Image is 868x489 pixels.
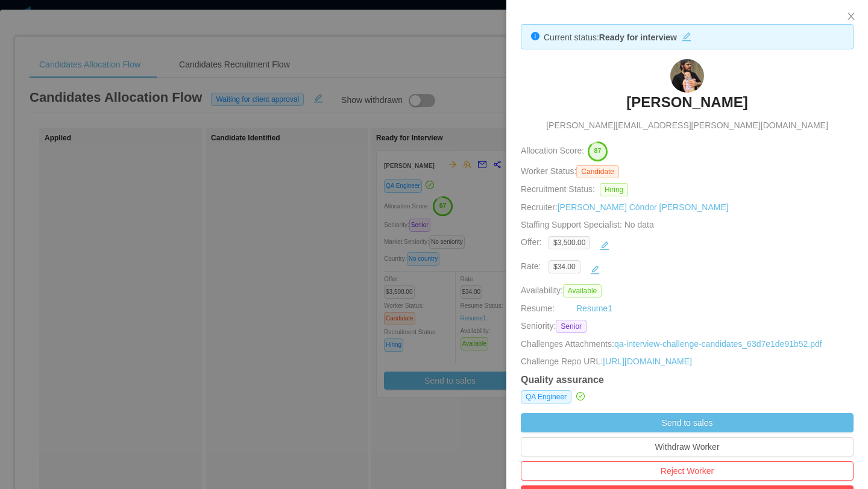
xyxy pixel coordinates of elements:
[521,461,854,481] button: Reject Worker
[594,148,602,155] text: 87
[584,141,608,160] button: 87
[521,413,854,432] button: Send to sales
[521,355,603,368] span: Challenge Repo URL:
[521,320,556,333] span: Seniority:
[531,32,539,40] i: icon: info-circle
[521,375,604,385] strong: Quality assurance
[521,220,654,229] span: Staffing Support Specialist:
[521,285,606,295] span: Availability:
[558,202,729,212] a: [PERSON_NAME] Cóndor [PERSON_NAME]
[521,184,595,194] span: Recruitment Status:
[546,119,828,132] span: [PERSON_NAME][EMAIL_ADDRESS][PERSON_NAME][DOMAIN_NAME]
[521,390,571,403] span: QA Engineer
[576,302,612,315] a: Resume1
[521,146,584,156] span: Allocation Score:
[556,320,587,333] span: Senior
[603,357,692,366] a: [URL][DOMAIN_NAME]
[549,236,590,249] span: $3,500.00
[626,93,747,112] h3: [PERSON_NAME]
[614,339,822,349] a: qa-interview-challenge-candidates_63d7e1de91b52.pdf
[563,284,602,297] span: Available
[600,183,628,196] span: Hiring
[544,33,599,42] span: Current status:
[595,236,614,255] button: icon: edit
[549,260,580,273] span: $34.00
[576,165,619,178] span: Candidate
[576,392,585,400] i: icon: check-circle
[622,220,654,229] span: No data
[670,59,704,93] img: 2df89af0-e152-4ac8-9993-c1d5e918f790_67b781257bd61-90w.png
[846,11,856,21] i: icon: close
[521,304,555,313] span: Resume:
[521,202,729,212] span: Recruiter:
[599,33,677,42] strong: Ready for interview
[521,437,854,456] button: Withdraw Worker
[521,338,614,350] span: Challenges Attachments:
[576,390,587,403] a: icon: check-circle
[677,30,696,42] button: icon: edit
[585,260,605,279] button: icon: edit
[521,166,576,176] span: Worker Status:
[626,93,747,119] a: [PERSON_NAME]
